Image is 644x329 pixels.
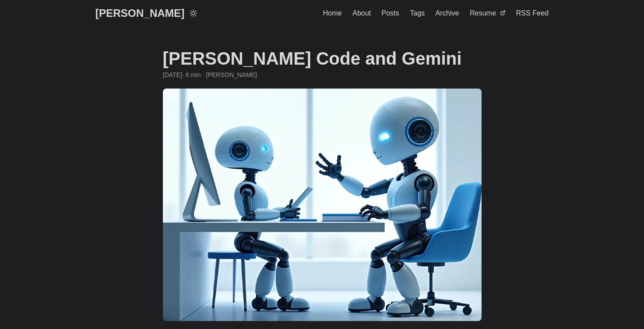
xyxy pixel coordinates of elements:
div: · 6 min · [PERSON_NAME] [163,70,482,80]
span: 2025-07-21 11:27:47 -0400 -0400 [163,70,182,80]
span: About [352,9,371,17]
span: Resume [470,9,496,17]
h1: [PERSON_NAME] Code and Gemini [163,48,482,69]
span: Home [323,9,342,17]
span: Posts [382,9,399,17]
span: Tags [410,9,425,17]
span: RSS Feed [516,9,549,17]
span: Archive [436,9,459,17]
